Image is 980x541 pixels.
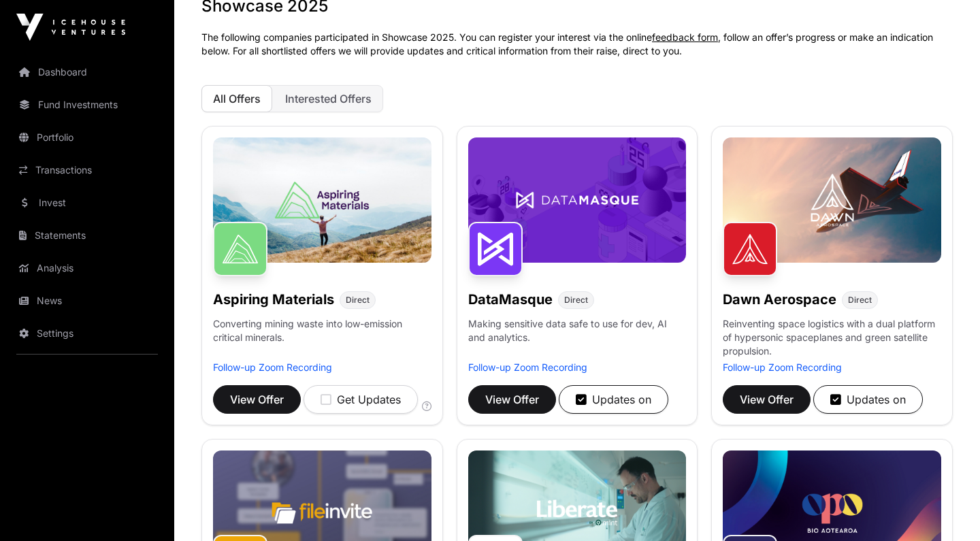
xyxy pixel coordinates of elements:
[564,295,588,306] span: Direct
[213,290,334,309] h1: Aspiring Materials
[11,286,163,316] a: News
[652,31,718,43] a: feedback form
[11,253,163,283] a: Analysis
[723,361,842,373] a: Follow-up Zoom Recording
[213,92,261,105] span: All Offers
[285,92,372,105] span: Interested Offers
[468,317,687,361] p: Making sensitive data safe to use for dev, AI and analytics.
[346,295,370,306] span: Direct
[485,391,539,408] span: View Offer
[468,385,556,414] button: View Offer
[213,317,431,361] p: Converting mining waste into low-emission critical minerals.
[11,318,163,348] a: Settings
[11,90,163,120] a: Fund Investments
[723,317,941,361] p: Reinventing space logistics with a dual platform of hypersonic spaceplanes and green satellite pr...
[723,385,811,414] button: View Offer
[468,137,687,263] img: DataMasque-Banner.jpg
[213,137,431,263] img: Aspiring-Banner.jpg
[576,391,651,408] div: Updates on
[11,220,163,250] a: Statements
[201,31,953,58] p: The following companies participated in Showcase 2025. You can register your interest via the onl...
[723,137,941,263] img: Dawn-Banner.jpg
[468,290,553,309] h1: DataMasque
[16,14,125,41] img: Icehouse Ventures Logo
[912,476,980,541] iframe: Chat Widget
[559,385,668,414] button: Updates on
[230,391,284,408] span: View Offer
[11,155,163,185] a: Transactions
[11,57,163,87] a: Dashboard
[213,361,332,373] a: Follow-up Zoom Recording
[723,290,836,309] h1: Dawn Aerospace
[468,361,587,373] a: Follow-up Zoom Recording
[830,391,906,408] div: Updates on
[11,122,163,152] a: Portfolio
[304,385,418,414] button: Get Updates
[201,85,272,112] button: All Offers
[468,222,523,276] img: DataMasque
[213,385,301,414] button: View Offer
[723,222,777,276] img: Dawn Aerospace
[740,391,794,408] span: View Offer
[213,222,267,276] img: Aspiring Materials
[274,85,383,112] button: Interested Offers
[11,188,163,218] a: Invest
[813,385,923,414] button: Updates on
[848,295,872,306] span: Direct
[321,391,401,408] div: Get Updates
